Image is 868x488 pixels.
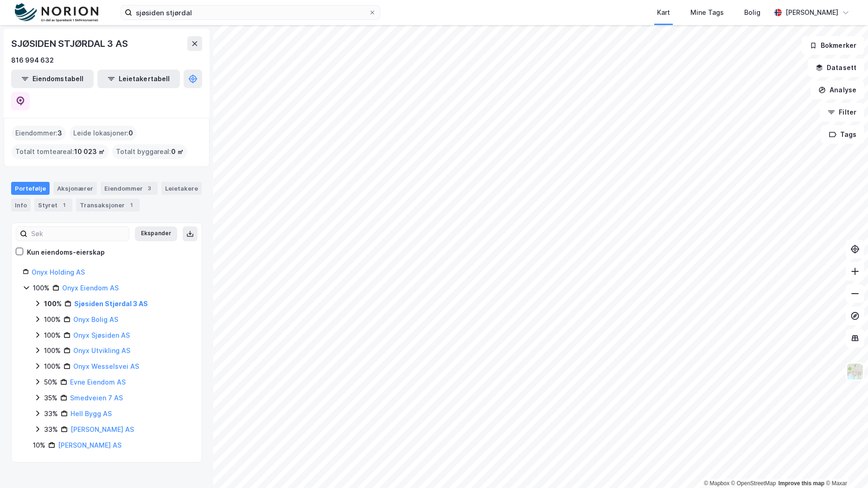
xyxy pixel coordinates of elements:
span: 0 [128,128,133,139]
input: Søk på adresse, matrikkel, gårdeiere, leietakere eller personer [132,6,369,19]
span: 10 023 ㎡ [74,146,105,157]
div: Leietakere [161,182,202,195]
button: Datasett [808,58,864,77]
div: 33% [44,408,58,419]
div: Bolig [744,7,760,18]
a: Smedveien 7 AS [70,394,123,402]
div: 33% [44,424,58,435]
a: [PERSON_NAME] AS [58,441,121,449]
div: 1 [59,200,69,210]
a: Onyx Holding AS [32,268,85,276]
div: 3 [145,184,154,193]
button: Eiendomstabell [11,70,94,88]
button: Tags [821,125,864,144]
div: Totalt byggareal : [112,144,187,159]
button: Ekspander [135,226,177,241]
a: [PERSON_NAME] AS [70,425,134,433]
button: Filter [820,103,864,122]
div: Mine Tags [690,7,724,18]
div: Portefølje [11,182,50,195]
div: Aksjonærer [53,182,97,195]
a: OpenStreetMap [731,480,776,487]
div: Eiendommer : [12,126,66,141]
button: Leietakertabell [97,70,180,88]
img: Z [846,363,864,380]
div: Totalt tomteareal : [12,144,108,159]
a: Evne Eiendom AS [70,378,126,386]
div: SJØSIDEN STJØRDAL 3 AS [11,36,130,51]
div: Styret [34,199,72,212]
a: Onyx Wesselsvei AS [73,362,139,370]
div: 100% [44,298,62,309]
a: Onyx Utvikling AS [73,347,130,354]
div: 100% [44,345,61,356]
a: Mapbox [704,480,729,487]
span: 0 ㎡ [171,146,184,157]
button: Analyse [811,81,864,99]
div: 100% [44,314,61,325]
div: 100% [44,361,61,372]
div: Kontrollprogram for chat [822,443,868,488]
div: Transaksjoner [76,199,140,212]
div: Kun eiendoms-eierskap [27,247,105,258]
span: 3 [57,128,62,139]
div: 50% [44,377,57,388]
input: Søk [27,227,129,241]
div: 100% [33,283,50,294]
div: Eiendommer [101,182,158,195]
div: 1 [127,200,136,210]
a: Onyx Sjøsiden AS [73,331,130,339]
a: Onyx Bolig AS [73,315,118,323]
div: 10% [33,440,45,451]
div: Kart [657,7,670,18]
a: Improve this map [779,480,824,487]
a: Hell Bygg AS [70,410,112,417]
div: 35% [44,392,57,404]
button: Bokmerker [802,36,864,55]
div: 816 994 632 [11,55,54,66]
a: Onyx Eiendom AS [62,284,119,292]
div: [PERSON_NAME] [785,7,838,18]
div: Info [11,199,31,212]
iframe: Chat Widget [822,443,868,488]
a: Sjøsiden Stjørdal 3 AS [74,300,148,308]
div: 100% [44,330,61,341]
div: Leide lokasjoner : [70,126,137,141]
img: norion-logo.80e7a08dc31c2e691866.png [15,3,98,22]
